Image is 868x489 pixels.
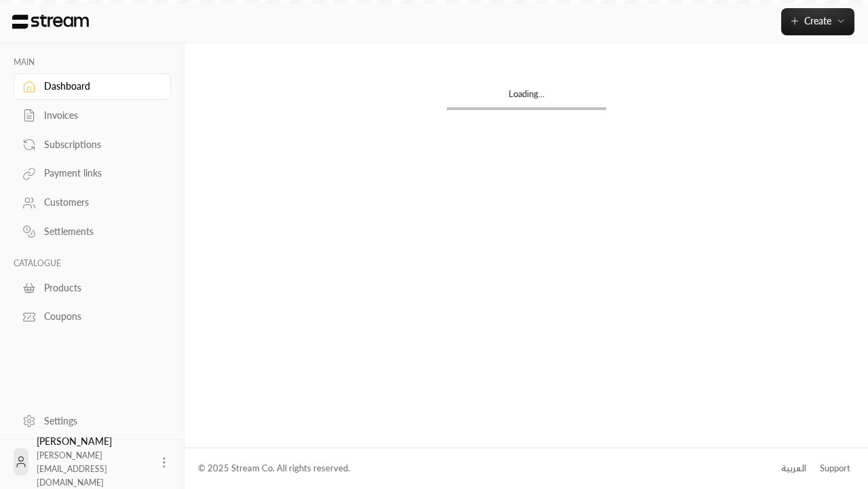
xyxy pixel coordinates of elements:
[14,160,171,187] a: Payment links
[447,88,606,107] div: Loading...
[14,57,171,68] p: MAIN
[44,79,154,93] div: Dashboard
[804,15,831,26] span: Create
[44,138,154,151] div: Subscriptions
[44,109,154,122] div: Invoices
[14,131,171,158] a: Subscriptions
[14,274,171,301] a: Products
[14,73,171,100] a: Dashboard
[11,14,90,29] img: Logo
[781,462,806,475] div: العربية
[44,196,154,209] div: Customers
[781,8,854,35] button: Create
[815,456,854,481] a: Support
[37,435,149,489] div: [PERSON_NAME]
[44,225,154,238] div: Settlements
[14,258,171,269] p: CATALOGUE
[44,281,154,295] div: Products
[37,450,107,488] span: [PERSON_NAME][EMAIL_ADDRESS][DOMAIN_NAME]
[14,189,171,216] a: Customers
[14,103,171,129] a: Invoices
[44,414,154,428] div: Settings
[198,462,350,475] div: © 2025 Stream Co. All rights reserved.
[14,304,171,330] a: Coupons
[14,219,171,245] a: Settlements
[44,166,154,180] div: Payment links
[44,310,154,323] div: Coupons
[14,407,171,434] a: Settings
